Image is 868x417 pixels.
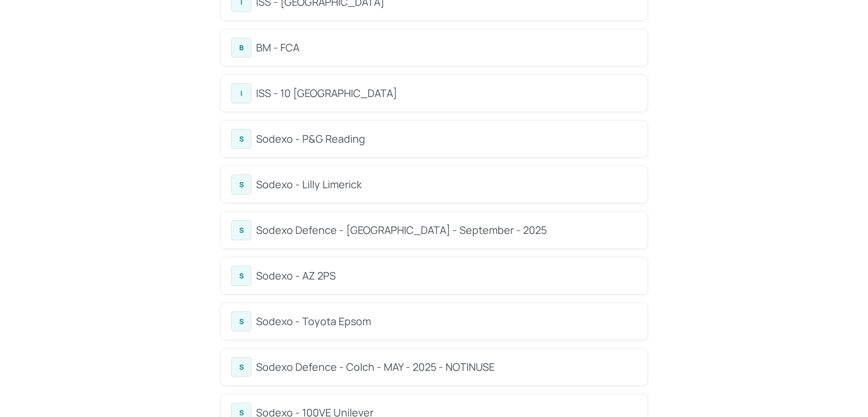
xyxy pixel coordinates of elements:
div: B [231,38,251,58]
div: S [231,220,251,240]
div: S [231,357,251,377]
div: Sodexo Defence - Colch - MAY - 2025 - NOTINUSE [256,359,637,375]
div: BM - FCA [256,40,637,55]
div: I [231,83,251,103]
div: S [231,129,251,149]
div: S [231,311,251,332]
div: S [231,266,251,286]
div: Sodexo - Lilly Limerick [256,177,637,192]
div: Sodexo - P&G Reading [256,131,637,147]
div: S [231,174,251,195]
div: Sodexo Defence - [GEOGRAPHIC_DATA] - September - 2025 [256,222,637,238]
div: Sodexo - AZ 2PS [256,268,637,284]
div: Sodexo - Toyota Epsom [256,314,637,329]
div: ISS - 10 [GEOGRAPHIC_DATA] [256,85,637,101]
